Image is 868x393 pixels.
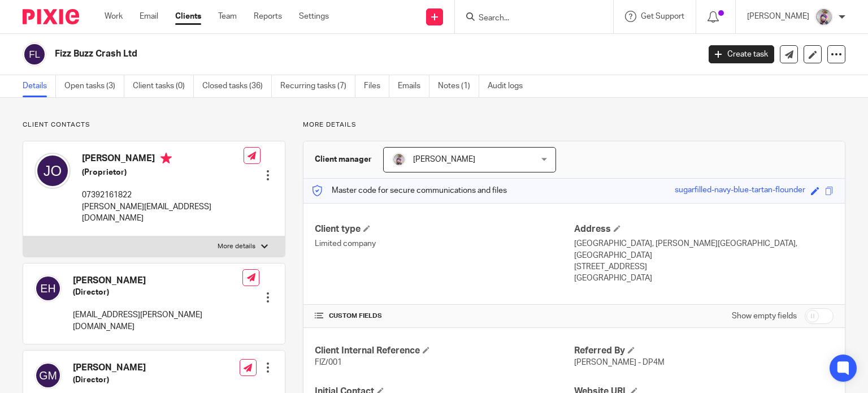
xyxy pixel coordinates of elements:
h3: Client manager [315,154,372,165]
p: Limited company [315,238,574,249]
p: 07392161822 [82,189,244,201]
img: Pixie [23,9,79,24]
span: [PERSON_NAME] [413,156,475,163]
h4: Address [574,223,834,235]
p: [GEOGRAPHIC_DATA] [574,273,834,284]
a: Clients [175,11,201,22]
h4: Client type [315,223,574,235]
div: sugarfilled-navy-blue-tartan-flounder [675,184,805,197]
a: Team [218,11,237,22]
a: Open tasks (3) [64,75,124,97]
img: svg%3E [34,362,62,389]
a: Email [140,11,158,22]
p: [PERSON_NAME][EMAIL_ADDRESS][DOMAIN_NAME] [82,201,244,224]
a: Audit logs [488,75,531,97]
h5: (Director) [73,374,202,386]
h4: CUSTOM FIELDS [315,312,574,321]
img: DBTieDye.jpg [815,8,833,26]
label: Show empty fields [732,310,797,322]
a: Files [364,75,389,97]
a: Create task [709,45,774,63]
p: [EMAIL_ADDRESS][PERSON_NAME][DOMAIN_NAME] [73,309,242,332]
a: Emails [398,75,429,97]
span: [PERSON_NAME] - DP4M [574,359,665,366]
p: More details [303,120,845,129]
a: Work [105,11,123,22]
p: [GEOGRAPHIC_DATA], [PERSON_NAME][GEOGRAPHIC_DATA], [GEOGRAPHIC_DATA] [574,238,834,261]
p: Master code for secure communications and files [312,185,507,196]
h4: Referred By [574,345,834,357]
h4: [PERSON_NAME] [73,275,242,287]
img: svg%3E [34,153,71,189]
input: Search [478,14,579,24]
a: Details [23,75,56,97]
p: [PERSON_NAME] [747,11,809,22]
h4: [PERSON_NAME] [82,153,244,167]
h4: [PERSON_NAME] [73,362,202,374]
a: Reports [254,11,282,22]
h5: (Director) [73,287,242,298]
span: FIZ/001 [315,359,342,366]
span: Get Support [641,12,684,20]
p: Client contacts [23,120,285,129]
img: DBTieDye.jpg [392,153,406,166]
a: Notes (1) [438,75,479,97]
p: [STREET_ADDRESS] [574,261,834,273]
a: Settings [299,11,329,22]
a: Closed tasks (36) [202,75,272,97]
a: Client tasks (0) [133,75,194,97]
img: svg%3E [34,275,62,302]
img: svg%3E [23,42,46,66]
i: Primary [160,153,172,164]
h2: Fizz Buzz Crash Ltd [55,48,565,60]
h5: (Proprietor) [82,167,244,178]
p: More details [218,242,255,251]
a: Recurring tasks (7) [280,75,355,97]
h4: Client Internal Reference [315,345,574,357]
